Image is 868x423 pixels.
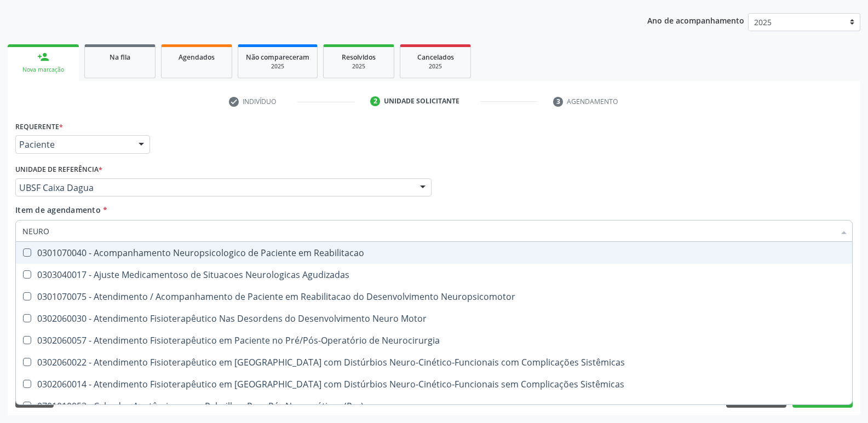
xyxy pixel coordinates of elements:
div: 0302060030 - Atendimento Fisioterapêutico Nas Desordens do Desenvolvimento Neuro Motor [22,314,846,323]
div: 0301070075 - Atendimento / Acompanhamento de Paciente em Reabilitacao do Desenvolvimento Neuropsi... [22,292,846,301]
div: 2025 [246,62,309,71]
div: 0302060014 - Atendimento Fisioterapêutico em [GEOGRAPHIC_DATA] com Distúrbios Neuro-Cinético-Func... [22,380,846,389]
span: Resolvidos [342,53,376,62]
div: 0302060022 - Atendimento Fisioterapêutico em [GEOGRAPHIC_DATA] com Distúrbios Neuro-Cinético-Func... [22,358,846,367]
span: UBSF Caixa Dagua [19,182,409,193]
span: Paciente [19,139,128,150]
span: Na fila [110,53,130,62]
div: Nova marcação [15,66,71,74]
div: 0303040017 - Ajuste Medicamentoso de Situacoes Neurologicas Agudizadas [22,270,846,279]
span: Agendados [179,53,215,62]
label: Unidade de referência [15,161,102,178]
span: Item de agendamento [15,205,101,215]
label: Requerente [15,118,63,135]
input: Buscar por procedimentos [22,220,835,242]
div: 2025 [408,62,463,71]
div: Unidade solicitante [384,96,459,106]
div: person_add [37,51,49,63]
div: 0701010053 - Calçados Anatômicos com Palmilhas Para Pés Neuropáticos (Par) [22,402,846,410]
span: Cancelados [417,53,454,62]
div: 2 [370,96,380,106]
p: Ano de acompanhamento [647,13,744,27]
div: 2025 [331,62,386,71]
div: 0302060057 - Atendimento Fisioterapêutico em Paciente no Pré/Pós-Operatório de Neurocirurgia [22,336,846,345]
div: 0301070040 - Acompanhamento Neuropsicologico de Paciente em Reabilitacao [22,248,846,257]
span: Não compareceram [246,53,309,62]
